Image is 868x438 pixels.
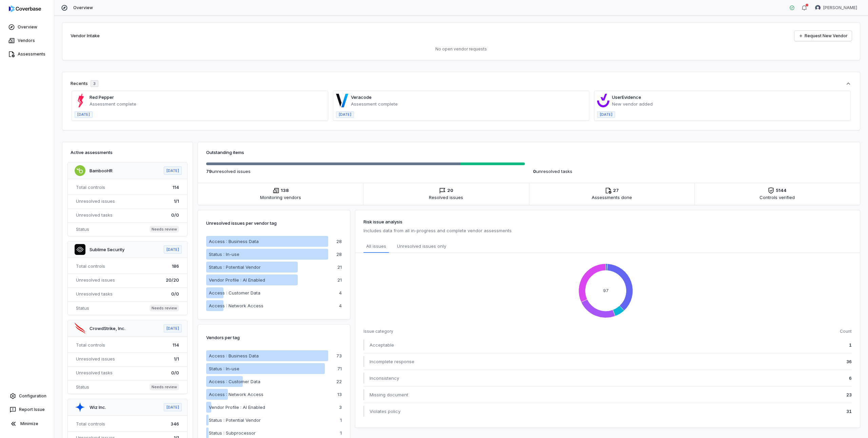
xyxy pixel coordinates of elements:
[206,333,240,342] p: Vendors per tag
[447,187,453,194] span: 20
[90,326,125,331] a: CrowdStrike, Inc.
[846,408,852,415] span: 31
[533,168,852,175] p: unresolved task s
[209,430,256,436] p: Status : Subprocessor
[260,194,301,201] span: Monitoring vendors
[337,367,342,371] p: 71
[363,218,852,225] h3: Risk issue analysis
[1,35,53,47] a: Vendors
[811,3,861,13] button: Mike Lewis avatar[PERSON_NAME]
[370,375,399,381] span: Inconsistency
[340,418,342,422] p: 1
[73,5,93,10] span: Overview
[336,354,342,358] p: 73
[849,375,852,381] span: 6
[339,405,342,410] p: 3
[429,194,463,201] span: Resolved issues
[776,187,787,194] span: 5144
[71,149,184,156] h3: Active assessments
[209,378,260,385] p: Access : Customer Data
[3,417,51,431] button: Minimize
[337,392,342,397] p: 13
[3,403,51,416] button: Report Issue
[370,408,400,415] span: Violates policy
[206,168,525,175] p: unresolved issue s
[337,265,342,269] p: 21
[71,80,98,87] div: Recents
[206,149,852,156] h3: Outstanding items
[815,5,821,10] img: Mike Lewis avatar
[533,169,536,174] span: 0
[209,289,260,296] p: Access : Customer Data
[1,21,53,33] a: Overview
[339,291,342,295] p: 4
[366,243,386,249] span: All issues
[209,277,265,283] p: Vendor Profile : AI Enabled
[209,264,261,270] p: Status : Potential Vendor
[336,239,342,244] p: 28
[90,94,114,100] a: Red Pepper
[840,329,852,334] span: Count
[846,391,852,398] span: 23
[209,251,239,258] p: Status : In-use
[9,5,41,12] img: logo-D7KZi-bG.svg
[71,46,852,52] p: No open vendor requests
[71,80,852,87] button: Recents3
[340,431,342,435] p: 1
[397,243,446,250] span: Unresolved issues only
[3,390,51,402] a: Configuration
[209,352,259,359] p: Access : Business Data
[370,391,408,398] span: Missing document
[351,94,372,100] a: Veracode
[339,304,342,308] p: 4
[93,81,96,86] span: 3
[336,252,342,257] p: 28
[849,342,852,348] span: 1
[1,48,53,60] a: Assessments
[363,226,852,235] p: Includes data from all in-progress and complete vendor assessments
[90,404,106,410] a: Wiz Inc.
[90,247,124,252] a: Sublime Security
[759,194,795,201] span: Controls verified
[206,169,212,174] span: 79
[209,302,263,309] p: Access : Network Access
[209,404,265,411] p: Vendor Profile : AI Enabled
[823,5,857,10] span: [PERSON_NAME]
[90,168,113,173] a: BambooHR
[592,194,632,201] span: Assessments done
[209,391,263,398] p: Access : Network Access
[363,329,393,334] span: Issue category
[209,238,259,245] p: Access : Business Data
[612,94,641,100] a: UserEvidence
[209,365,239,372] p: Status : In-use
[794,31,852,41] a: Request New Vendor
[370,342,394,348] span: Acceptable
[846,358,852,365] span: 36
[281,187,289,194] span: 138
[337,278,342,282] p: 21
[603,288,609,293] text: 97
[71,32,100,39] h2: Vendor Intake
[370,358,414,365] span: Incomplete response
[206,218,277,228] p: Unresolved issues per vendor tag
[209,417,261,423] p: Status : Potential Vendor
[613,187,619,194] span: 27
[336,379,342,384] p: 22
